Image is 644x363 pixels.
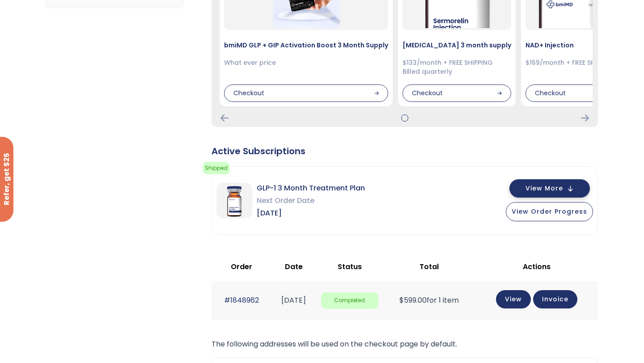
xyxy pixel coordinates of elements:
button: View More [509,179,590,198]
span: [DATE] [257,207,365,219]
p: The following addresses will be used on the checkout page by default. [212,338,598,350]
span: GLP-1 3 Month Treatment Plan [257,182,365,194]
span: Completed [321,292,378,309]
span: Actions [523,262,551,272]
div: Checkout [224,84,388,102]
span: Total [419,262,439,272]
a: View [496,290,531,308]
a: #1848962 [224,295,259,305]
div: What ever price [224,59,388,68]
span: 599.00 [399,295,427,305]
div: Previous Card [220,114,229,122]
div: Next Card [581,114,589,122]
div: Checkout [402,84,511,102]
div: $169/month + FREE SHIPPING [525,59,616,68]
span: Order [231,262,252,272]
a: Invoice [533,290,577,308]
span: View More [525,186,563,191]
span: View Order Progress [512,207,587,216]
h4: bmiMD GLP + GIP Activation Boost 3 Month Supply [224,41,388,50]
td: for 1 item [383,281,476,320]
h4: [MEDICAL_DATA] 3 month supply [402,41,511,50]
span: Status [338,262,362,272]
h4: NAD+ Injection [525,41,616,50]
div: $133/month + FREE SHIPPING Billed quarterly [402,59,511,76]
time: [DATE] [281,295,306,305]
span: $ [399,295,404,305]
button: View Order Progress [506,202,593,221]
div: Active Subscriptions [212,145,598,157]
span: Next Order Date [257,194,365,207]
span: Date [285,262,303,272]
div: Checkout [525,84,616,102]
span: Shipped [203,162,230,174]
